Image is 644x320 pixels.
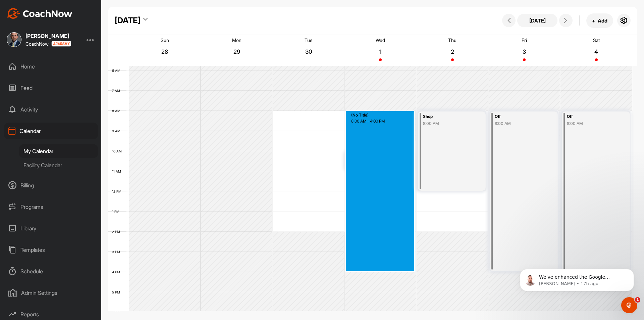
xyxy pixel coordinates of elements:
[108,230,127,234] div: 2 PM
[4,123,98,139] div: Calendar
[376,37,385,43] p: Wed
[423,121,475,127] div: 8:00 AM
[344,35,416,66] a: October 1, 2025
[231,48,243,55] p: 29
[590,48,602,55] p: 4
[635,297,640,303] span: 1
[25,41,71,47] div: CoachNow
[4,101,98,118] div: Activity
[108,310,127,314] div: 6 PM
[374,48,386,55] p: 1
[273,35,344,66] a: September 30, 2025
[517,14,557,27] button: [DATE]
[351,112,414,118] div: (No Title)
[305,37,313,43] p: Tue
[7,32,21,47] img: square_b52f1b3ed8ddd02b22c9313923910c5f.jpg
[159,48,171,55] p: 28
[108,149,128,153] div: 10 AM
[108,129,127,133] div: 9 AM
[4,241,98,258] div: Templates
[108,169,128,173] div: 11 AM
[567,121,619,127] div: 8:00 AM
[25,33,71,39] div: [PERSON_NAME]
[201,35,272,66] a: September 29, 2025
[621,297,637,313] iframe: Intercom live chat
[495,121,546,127] div: 8:00 AM
[108,89,127,93] div: 7 AM
[303,48,315,55] p: 30
[423,113,475,121] div: Shop
[108,250,127,254] div: 3 PM
[518,48,530,55] p: 3
[448,37,457,43] p: Thu
[161,37,169,43] p: Sun
[593,37,600,43] p: Sat
[108,210,126,214] div: 1 PM
[108,290,127,294] div: 5 PM
[567,113,619,121] div: Off
[108,68,127,73] div: 6 AM
[417,35,488,66] a: October 2, 2025
[51,41,71,47] img: CoachNow acadmey
[560,35,632,66] a: October 4, 2025
[351,118,414,124] div: 8:00 AM - 4:00 PM
[495,113,546,121] div: Off
[510,255,644,302] iframe: Intercom notifications message
[115,14,141,27] div: [DATE]
[586,13,613,28] button: +Add
[4,263,98,280] div: Schedule
[232,37,241,43] p: Mon
[7,8,72,19] img: CoachNow
[488,35,560,66] a: October 3, 2025
[592,17,595,24] span: +
[522,37,527,43] p: Fri
[4,198,98,215] div: Programs
[108,109,127,113] div: 8 AM
[4,284,98,301] div: Admin Settings
[108,189,128,193] div: 12 PM
[108,270,127,274] div: 4 PM
[19,144,98,158] div: My Calendar
[129,35,201,66] a: September 28, 2025
[446,48,459,55] p: 2
[19,158,98,172] div: Facility Calendar
[4,220,98,237] div: Library
[4,58,98,75] div: Home
[4,177,98,194] div: Billing
[4,80,98,96] div: Feed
